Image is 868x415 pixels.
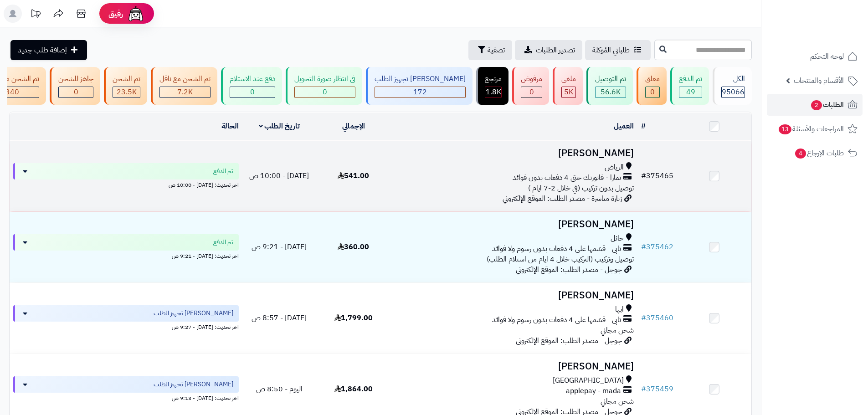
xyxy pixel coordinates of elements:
span: 1.8K [486,87,501,97]
span: # [641,384,646,395]
div: 0 [521,87,542,97]
div: دفع عند الاستلام [230,74,275,84]
span: [PERSON_NAME] تجهيز الطلب [154,309,233,318]
a: العميل [614,121,634,132]
span: 5K [564,87,573,97]
div: اخر تحديث: [DATE] - 10:00 ص [13,179,239,189]
a: جاهز للشحن 0 [48,67,102,105]
div: جاهز للشحن [58,74,93,84]
span: 340 [5,87,19,97]
div: تم الشحن [113,74,140,84]
a: الطلبات2 [767,94,863,116]
a: لوحة التحكم [767,46,863,67]
span: 2 [811,100,822,110]
a: # [641,121,646,132]
div: 0 [59,87,93,97]
div: [PERSON_NAME] تجهيز الطلب [375,74,466,84]
a: مرفوض 0 [510,67,551,105]
a: تم الشحن مع ناقل 7.2K [149,67,219,105]
span: 23.5K [117,87,137,97]
div: اخر تحديث: [DATE] - 9:13 ص [13,393,239,402]
span: 0 [529,87,534,97]
div: مرفوض [521,74,542,84]
span: applepay - mada [566,386,621,396]
a: الكل95066 [711,67,754,105]
div: 56628 [596,87,626,97]
span: إضافة طلب جديد [18,45,67,56]
span: تابي - قسّمها على 4 دفعات بدون رسوم ولا فوائد [492,315,621,325]
a: #375459 [641,384,673,395]
span: تمارا - فاتورتك حتى 4 دفعات بدون فوائد [513,173,621,183]
span: 360.00 [338,241,369,252]
a: تحديثات المنصة [24,5,47,25]
div: اخر تحديث: [DATE] - 9:27 ص [13,322,239,331]
span: شحن مجاني [601,325,634,336]
span: توصيل وتركيب (التركيب خلال 4 ايام من استلام الطلب) [487,254,634,265]
div: الكل [721,74,745,84]
span: 1,799.00 [334,313,373,323]
a: #375460 [641,313,673,323]
span: 49 [686,87,695,97]
span: جوجل - مصدر الطلب: الموقع الإلكتروني [516,335,622,346]
span: ابها [615,304,624,315]
h3: [PERSON_NAME] [394,361,634,372]
span: [DATE] - 8:57 ص [252,313,307,323]
a: #375462 [641,241,673,252]
div: 0 [646,87,659,97]
a: تصدير الطلبات [515,40,582,60]
h3: [PERSON_NAME] [394,219,634,230]
div: 4975 [562,87,575,97]
span: شحن مجاني [601,396,634,407]
div: في انتظار صورة التحويل [294,74,355,84]
span: 56.6K [601,87,621,97]
span: تم الدفع [213,238,233,247]
div: تم الدفع [679,74,702,84]
h3: [PERSON_NAME] [394,290,634,301]
a: طلباتي المُوكلة [585,40,651,60]
span: 172 [413,87,427,97]
div: 7223 [160,87,210,97]
a: دفع عند الاستلام 0 [219,67,284,105]
a: تاريخ الطلب [259,121,300,132]
div: 0 [295,87,355,97]
div: معلق [645,74,660,84]
img: logo-2.png [806,23,859,42]
a: طلبات الإرجاع4 [767,142,863,164]
div: 172 [375,87,465,97]
div: تم الشحن مع ناقل [159,74,211,84]
span: جوجل - مصدر الطلب: الموقع الإلكتروني [516,264,622,275]
a: الحالة [221,121,239,132]
button: تصفية [468,40,512,60]
span: تصفية [488,45,505,56]
span: # [641,170,646,181]
a: في انتظار صورة التحويل 0 [284,67,364,105]
div: تم التوصيل [595,74,626,84]
div: 0 [230,87,275,97]
span: اليوم - 8:50 ص [256,384,303,395]
a: ملغي 5K [551,67,585,105]
span: رفيق [108,8,123,19]
a: [PERSON_NAME] تجهيز الطلب 172 [364,67,474,105]
span: # [641,313,646,323]
a: المراجعات والأسئلة13 [767,118,863,140]
div: 23484 [113,87,140,97]
span: الرياض [605,162,624,173]
a: مرتجع 1.8K [474,67,510,105]
span: 541.00 [338,170,369,181]
div: مرتجع [485,74,502,84]
span: الطلبات [810,98,844,111]
span: [PERSON_NAME] تجهيز الطلب [154,380,233,389]
span: [DATE] - 10:00 ص [249,170,309,181]
a: تم الشحن 23.5K [102,67,149,105]
span: [DATE] - 9:21 ص [252,241,307,252]
span: تم الدفع [213,167,233,176]
div: 1812 [485,87,501,97]
a: تم الدفع 49 [668,67,711,105]
a: معلق 0 [635,67,668,105]
img: ai-face.png [127,5,145,23]
div: ملغي [561,74,576,84]
span: تابي - قسّمها على 4 دفعات بدون رسوم ولا فوائد [492,244,621,254]
div: اخر تحديث: [DATE] - 9:21 ص [13,251,239,260]
a: الإجمالي [342,121,365,132]
span: طلباتي المُوكلة [592,45,630,56]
